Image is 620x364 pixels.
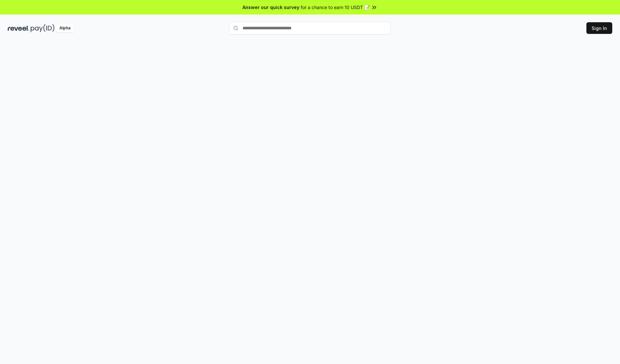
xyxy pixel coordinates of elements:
img: reveel_dark [8,24,29,32]
img: pay_id [31,24,55,32]
span: for a chance to earn 10 USDT 📝 [301,4,370,11]
button: Sign In [586,22,612,34]
div: Alpha [56,24,74,32]
span: Answer our quick survey [243,4,299,11]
